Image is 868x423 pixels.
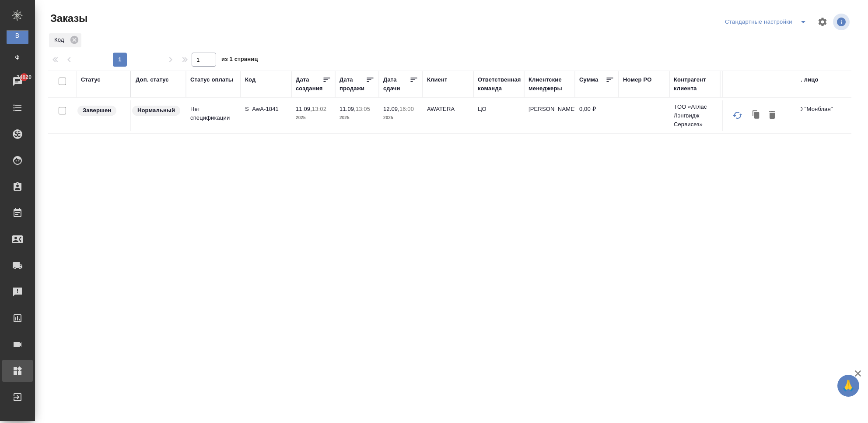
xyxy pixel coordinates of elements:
div: Доп. статус [136,75,169,84]
div: Дата создания [296,75,322,93]
button: Клонировать [748,107,765,124]
div: Код [49,33,81,47]
p: 13:02 [312,106,326,112]
td: 0,00 ₽ [575,100,619,131]
p: Код [54,36,67,44]
p: 2025 [383,114,418,122]
a: В [7,27,28,44]
div: Дата продажи [339,75,366,93]
span: 34820 [11,73,37,82]
p: AWATERA [427,105,469,114]
button: 🙏 [837,375,859,397]
span: Заказы [48,11,87,25]
button: Обновить [727,105,748,126]
p: 13:05 [356,106,370,112]
a: 34820 [2,71,33,92]
p: S_AwA-1841 [245,105,287,114]
div: Ответственная команда [478,75,521,93]
div: Номер PO [623,75,651,84]
span: В [11,31,24,40]
div: split button [723,15,812,29]
div: Дата сдачи [383,75,409,93]
p: 2025 [296,114,331,122]
span: Ф [11,53,24,62]
p: 11.09, [296,106,312,112]
div: Выставляет КМ при направлении счета или после выполнения всех работ/сдачи заказа клиенту. Окончат... [77,105,126,117]
div: Код [245,75,255,84]
p: TОО «Атлас Лэнгвидж Сервисез» [674,103,716,129]
div: Статус [81,75,101,84]
p: 16:00 [399,106,414,112]
p: Завершен [83,106,111,115]
p: 12.09, [383,106,399,112]
td: Нет спецификации [186,100,241,131]
div: Клиент [427,75,447,84]
td: Нет Нет [720,100,771,131]
p: 2025 [339,114,374,122]
span: Настроить таблицу [812,11,833,32]
button: Удалить [765,107,780,124]
div: Контрагент клиента [674,75,716,93]
span: Посмотреть информацию [833,14,851,30]
span: из 1 страниц [221,54,258,67]
div: Статус по умолчанию для стандартных заказов [131,105,182,117]
p: Нормальный [137,106,175,115]
div: Сумма [579,75,598,84]
p: 11.09, [339,106,356,112]
span: 🙏 [841,377,856,395]
td: ЦО [473,100,524,131]
div: Клиентские менеджеры [528,75,570,93]
a: Ф [7,49,28,66]
div: Статус оплаты [190,75,233,84]
td: [PERSON_NAME] [524,100,575,131]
